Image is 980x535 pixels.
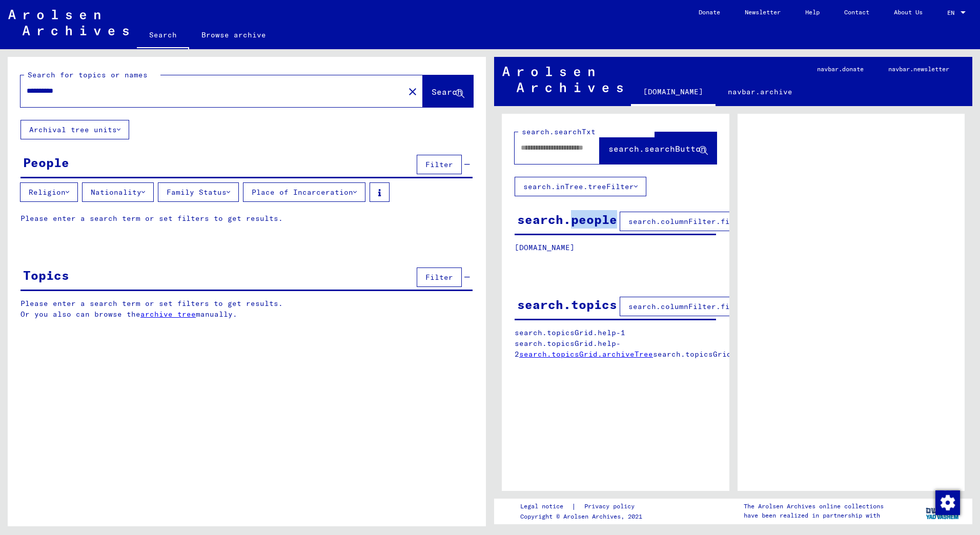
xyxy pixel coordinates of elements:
[628,302,748,311] span: search.columnFilter.filter
[805,57,876,81] a: navbar.donate
[8,10,129,35] img: Arolsen_neg.svg
[522,127,596,136] mat-label: search.searchTxt
[406,86,419,98] mat-icon: close
[517,295,617,314] div: search.topics
[432,87,462,97] span: Search
[519,349,653,359] a: search.topicsGrid.archiveTree
[744,511,884,520] p: have been realized in partnership with
[140,310,196,319] a: archive tree
[425,160,453,169] span: Filter
[137,23,189,49] a: Search
[417,155,462,174] button: Filter
[423,75,473,107] button: Search
[876,57,962,81] a: navbar.newsletter
[924,498,962,524] img: yv_logo.png
[23,266,69,284] div: Topics
[576,501,647,512] a: Privacy policy
[520,501,571,512] a: Legal notice
[947,9,958,16] span: EN
[716,79,805,104] a: navbar.archive
[515,242,716,253] p: [DOMAIN_NAME]
[608,143,706,154] span: search.searchButton
[189,23,278,47] a: Browse archive
[82,182,154,202] button: Nationality
[515,177,646,196] button: search.inTree.treeFilter
[517,210,617,229] div: search.people
[502,67,623,92] img: Arolsen_neg.svg
[515,327,717,360] p: search.topicsGrid.help-1 search.topicsGrid.help-2 search.topicsGrid.manually.
[425,273,453,282] span: Filter
[600,132,717,164] button: search.searchButton
[620,297,757,316] button: search.columnFilter.filter
[23,153,69,172] div: People
[21,213,473,224] p: Please enter a search term or set filters to get results.
[402,81,423,101] button: Clear
[628,217,748,226] span: search.columnFilter.filter
[935,490,959,515] div: Change consent
[631,79,716,106] a: [DOMAIN_NAME]
[158,182,239,202] button: Family Status
[243,182,365,202] button: Place of Incarceration
[520,501,647,512] div: |
[21,298,473,320] p: Please enter a search term or set filters to get results. Or you also can browse the manually.
[744,502,884,511] p: The Arolsen Archives online collections
[28,70,148,79] mat-label: Search for topics or names
[417,267,462,287] button: Filter
[620,212,757,231] button: search.columnFilter.filter
[20,182,78,202] button: Religion
[935,490,960,515] img: Change consent
[21,120,129,139] button: Archival tree units
[520,512,647,521] p: Copyright © Arolsen Archives, 2021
